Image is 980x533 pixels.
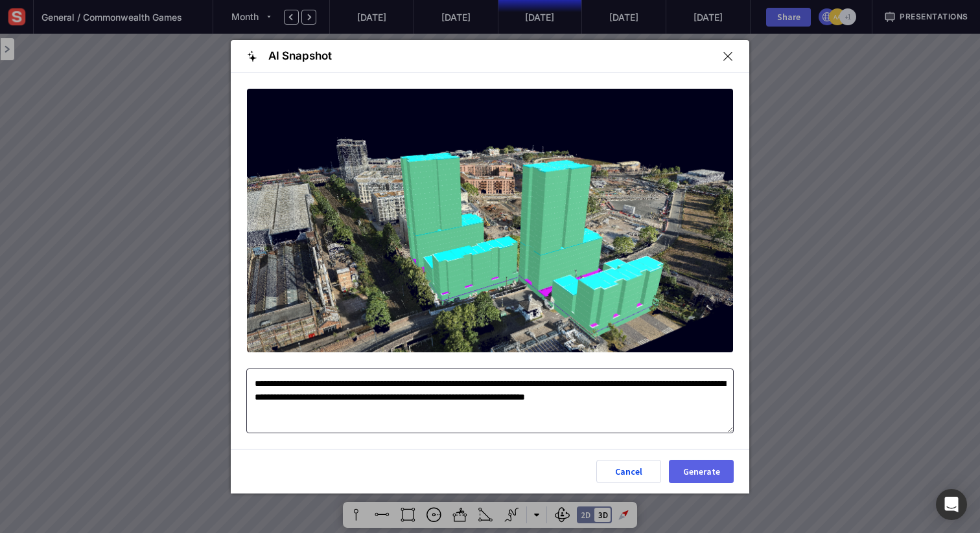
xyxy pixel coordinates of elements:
div: Open Intercom Messenger [936,489,967,520]
button: Generate [669,460,734,483]
div: Generate [680,467,723,476]
button: Cancel [596,460,661,483]
img: AI Enhanced Snapshot [247,89,733,353]
div: AI Snapshot [246,51,332,62]
div: Cancel [607,467,650,476]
